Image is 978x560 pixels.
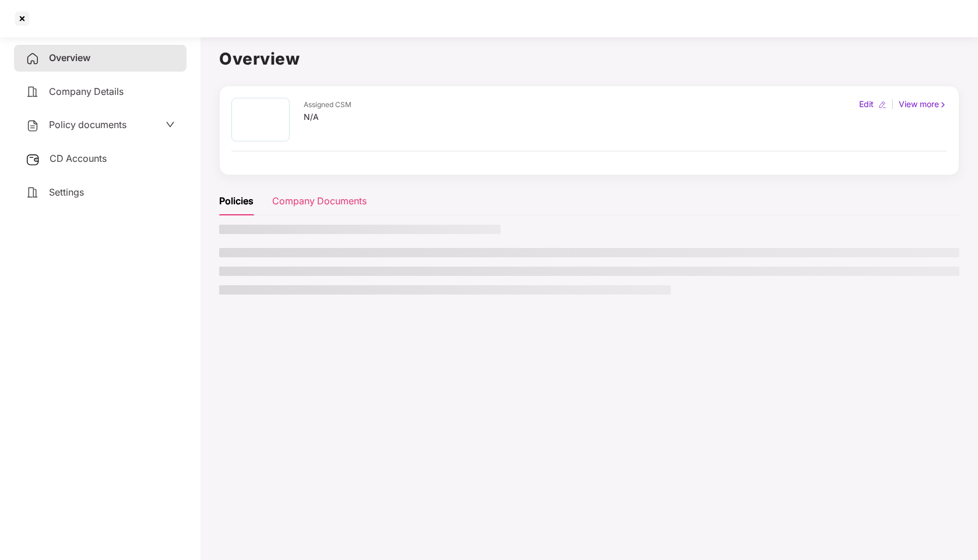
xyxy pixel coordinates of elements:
img: svg+xml;base64,PHN2ZyB4bWxucz0iaHR0cDovL3d3dy53My5vcmcvMjAwMC9zdmciIHdpZHRoPSIyNCIgaGVpZ2h0PSIyNC... [26,186,40,200]
div: View more [896,98,949,111]
div: Edit [857,98,876,111]
div: | [889,98,896,111]
img: svg+xml;base64,PHN2ZyB4bWxucz0iaHR0cDovL3d3dy53My5vcmcvMjAwMC9zdmciIHdpZHRoPSIyNCIgaGVpZ2h0PSIyNC... [26,52,40,66]
div: Assigned CSM [304,100,351,111]
h1: Overview [219,46,959,72]
span: Policy documents [49,119,126,130]
span: CD Accounts [50,153,107,164]
div: Policies [219,194,254,208]
span: down [166,120,175,129]
span: Settings [49,186,84,198]
div: N/A [304,111,351,123]
div: Company Documents [272,194,367,208]
img: rightIcon [939,101,947,109]
img: svg+xml;base64,PHN2ZyB3aWR0aD0iMjUiIGhlaWdodD0iMjQiIHZpZXdCb3g9IjAgMCAyNSAyNCIgZmlsbD0ibm9uZSIgeG... [26,153,40,166]
img: svg+xml;base64,PHN2ZyB4bWxucz0iaHR0cDovL3d3dy53My5vcmcvMjAwMC9zdmciIHdpZHRoPSIyNCIgaGVpZ2h0PSIyNC... [26,85,40,99]
img: editIcon [878,101,886,109]
span: Company Details [49,86,124,97]
img: svg+xml;base64,PHN2ZyB4bWxucz0iaHR0cDovL3d3dy53My5vcmcvMjAwMC9zdmciIHdpZHRoPSIyNCIgaGVpZ2h0PSIyNC... [26,119,40,133]
span: Overview [49,52,90,63]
